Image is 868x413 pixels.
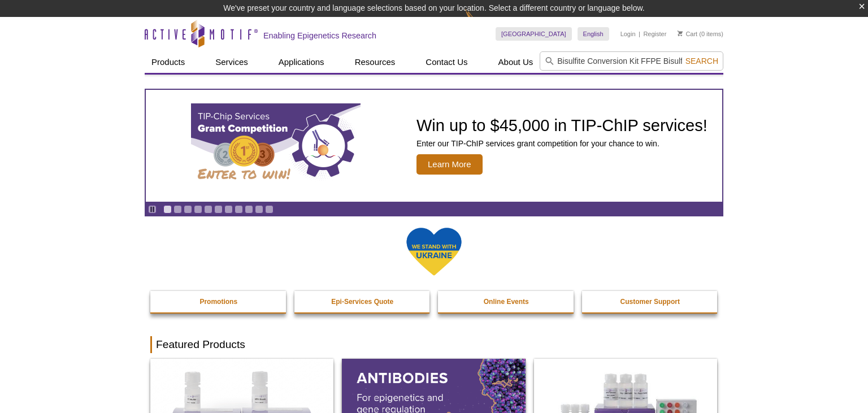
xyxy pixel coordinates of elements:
[214,205,223,214] a: Go to slide 6
[639,27,640,41] li: |
[146,90,722,202] article: TIP-ChIP Services Grant Competition
[416,117,708,134] h2: Win up to $45,000 in TIP-ChIP services!
[331,298,393,306] strong: Epi-Services Quote
[224,205,233,214] a: Go to slide 7
[419,51,474,73] a: Contact Us
[438,291,575,312] a: Online Events
[643,30,666,38] a: Register
[209,51,255,73] a: Services
[255,205,263,214] a: Go to slide 10
[150,291,287,312] a: Promotions
[245,205,253,214] a: Go to slide 9
[496,27,572,41] a: [GEOGRAPHIC_DATA]
[620,30,636,38] a: Login
[685,56,718,66] span: Search
[148,205,157,214] a: Toggle autoplay
[184,205,192,214] a: Go to slide 3
[582,291,719,312] a: Customer Support
[465,8,495,35] img: Change Here
[191,103,361,188] img: TIP-ChIP Services Grant Competition
[492,51,540,73] a: About Us
[235,205,243,214] a: Go to slide 8
[416,138,708,149] p: Enter our TIP-ChIP services grant competition for your chance to win.
[484,298,529,306] strong: Online Events
[406,227,462,277] img: We Stand With Ukraine
[678,31,683,36] img: Your Cart
[204,205,212,214] a: Go to slide 5
[678,30,697,38] a: Cart
[678,27,723,41] li: (0 items)
[173,205,182,214] a: Go to slide 2
[146,90,722,202] a: TIP-ChIP Services Grant Competition Win up to $45,000 in TIP-ChIP services! Enter our TIP-ChIP se...
[294,291,431,312] a: Epi-Services Quote
[682,56,722,66] button: Search
[416,154,483,175] span: Learn More
[272,51,331,73] a: Applications
[265,205,274,214] a: Go to slide 11
[578,27,609,41] a: English
[348,51,402,73] a: Resources
[145,51,192,73] a: Products
[263,31,376,41] h2: Enabling Epigenetics Research
[199,298,237,306] strong: Promotions
[163,205,172,214] a: Go to slide 1
[540,51,723,71] input: Keyword, Cat. No.
[620,298,680,306] strong: Customer Support
[150,336,718,353] h2: Featured Products
[194,205,202,214] a: Go to slide 4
